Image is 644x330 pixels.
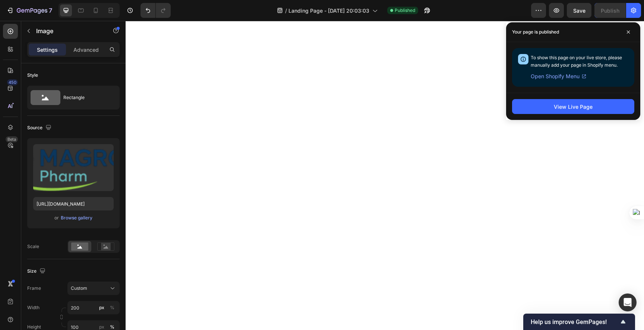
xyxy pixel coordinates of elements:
[37,46,58,54] p: Settings
[531,55,622,68] span: To show this page on your live store, please manually add your page in Shopify menu.
[67,282,120,295] button: Custom
[126,21,644,330] iframe: Design area
[573,7,585,14] span: Save
[27,285,41,292] label: Frame
[67,301,120,314] input: px%
[54,213,59,222] span: or
[512,28,559,36] p: Your page is published
[141,3,171,18] div: Undo/Redo
[33,144,114,191] img: preview-image
[36,26,100,35] p: Image
[285,7,287,15] span: /
[61,215,92,221] div: Browse gallery
[619,293,637,311] div: Open Intercom Messenger
[7,79,18,85] div: 450
[49,6,52,15] p: 7
[395,7,415,14] span: Published
[531,317,628,326] button: Show survey - Help us improve GemPages!
[63,89,109,106] div: Rectangle
[99,304,104,311] div: px
[601,7,619,15] div: Publish
[567,3,591,18] button: Save
[73,46,99,54] p: Advanced
[554,103,593,111] div: View Live Page
[27,243,39,250] div: Scale
[97,303,106,312] button: %
[531,318,619,326] span: Help us improve GemPages!
[33,197,114,210] input: https://example.com/image.jpg
[3,3,56,18] button: 7
[27,72,38,79] div: Style
[27,266,47,276] div: Size
[531,72,580,81] span: Open Shopify Menu
[27,123,53,133] div: Source
[6,136,18,142] div: Beta
[27,304,40,311] label: Width
[288,7,369,15] span: Landing Page - [DATE] 20:03:03
[512,99,634,114] button: View Live Page
[594,3,626,18] button: Publish
[110,304,114,311] div: %
[60,214,93,222] button: Browse gallery
[71,285,87,292] span: Custom
[108,303,117,312] button: px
